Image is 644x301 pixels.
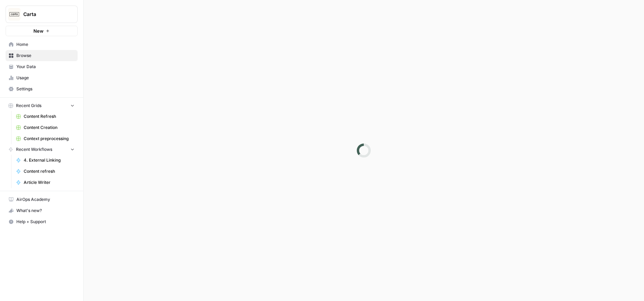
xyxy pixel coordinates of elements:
span: Content refresh [24,168,74,174]
a: Content Refresh [13,111,78,122]
a: AirOps Academy [6,194,78,205]
img: Carta Logo [8,8,21,21]
button: New [6,26,78,36]
button: What's new? [6,205,78,216]
span: Help + Support [16,219,74,225]
div: What's new? [6,205,77,216]
span: Carta [23,11,65,18]
a: Your Data [6,61,78,72]
a: Usage [6,72,78,83]
a: Settings [6,83,78,95]
button: Workspace: Carta [6,6,78,23]
button: Recent Workflows [6,144,78,155]
span: Settings [16,86,74,92]
span: 4. External Linking [24,157,74,163]
a: Content Creation [13,122,78,133]
a: Context preprocessing [13,133,78,144]
span: Context preprocessing [24,136,74,142]
span: Your Data [16,64,74,70]
a: 4. External Linking [13,155,78,166]
a: Browse [6,50,78,61]
span: Home [16,41,74,48]
span: Browse [16,52,74,59]
a: Home [6,39,78,50]
span: Usage [16,75,74,81]
span: Content Creation [24,124,74,131]
span: New [33,27,44,34]
span: Article Writer [24,179,74,186]
a: Content refresh [13,166,78,177]
span: Content Refresh [24,113,74,120]
span: AirOps Academy [16,196,74,203]
button: Help + Support [6,216,78,227]
span: Recent Grids [16,103,41,109]
span: Recent Workflows [16,146,52,153]
a: Article Writer [13,177,78,188]
button: Recent Grids [6,100,78,111]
